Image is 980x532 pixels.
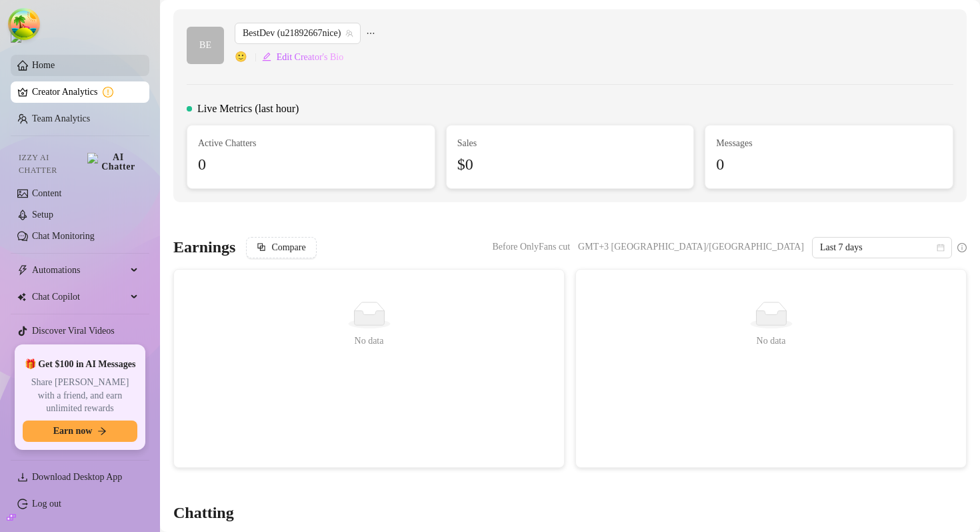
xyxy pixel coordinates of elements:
[17,292,26,302] img: Chat Copilot
[243,23,353,43] span: BestDev (u21892667nice)
[457,136,683,151] span: Sales
[32,499,61,509] a: Log out
[7,513,16,522] span: build
[190,334,548,348] div: No data
[261,47,345,68] button: Edit Creator's Bio
[578,237,804,257] span: GMT+3 [GEOGRAPHIC_DATA]/[GEOGRAPHIC_DATA]
[198,136,424,151] span: Active Chatters
[32,472,122,482] span: Download Desktop App
[32,81,139,103] a: Creator Analytics exclamation-circle
[366,23,375,44] span: ellipsis
[32,286,127,308] span: Chat Copilot
[457,152,683,178] div: $0
[820,238,944,258] span: Last 7 days
[197,101,299,117] span: Live Metrics (last hour)
[198,152,424,178] div: 0
[492,237,570,257] span: Before OnlyFans cut
[17,265,28,276] span: thunderbolt
[97,427,107,436] span: arrow-right
[19,152,82,177] span: Izzy AI Chatter
[11,11,37,37] button: Open Tanstack query devtools
[262,52,271,61] span: edit
[23,421,137,442] button: Earn nowarrow-right
[53,426,93,437] span: Earn now
[716,152,942,178] div: 0
[32,231,95,241] a: Chat Monitoring
[246,237,316,258] button: Compare
[32,188,61,198] a: Content
[957,243,967,252] span: info-circle
[592,334,950,348] div: No data
[17,472,28,483] span: download
[87,153,139,172] img: AI Chatter
[235,49,261,65] span: 🙂
[32,113,90,123] a: Team Analytics
[199,38,211,53] span: BE
[173,503,234,524] h3: Chatting
[716,136,942,151] span: Messages
[937,244,945,252] span: calendar
[32,210,53,220] a: Setup
[271,242,305,253] span: Compare
[23,376,137,415] span: Share [PERSON_NAME] with a friend, and earn unlimited rewards
[32,326,115,336] a: Discover Viral Videos
[32,60,55,70] a: Home
[345,29,353,37] span: team
[32,260,127,281] span: Automations
[277,52,344,63] span: Edit Creator's Bio
[25,358,136,371] span: 🎁 Get $100 in AI Messages
[173,237,235,258] h3: Earnings
[257,242,266,252] span: block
